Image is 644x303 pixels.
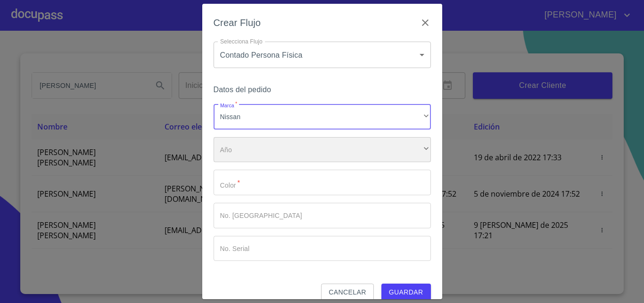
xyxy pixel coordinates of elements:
[214,42,431,68] div: Contado Persona Física
[214,137,431,163] div: ​
[389,286,423,298] span: Guardar
[214,83,431,96] h6: Datos del pedido
[214,15,261,30] h6: Crear Flujo
[381,284,431,301] button: Guardar
[214,104,431,130] div: Nissan
[329,286,366,298] span: Cancelar
[321,284,373,301] button: Cancelar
